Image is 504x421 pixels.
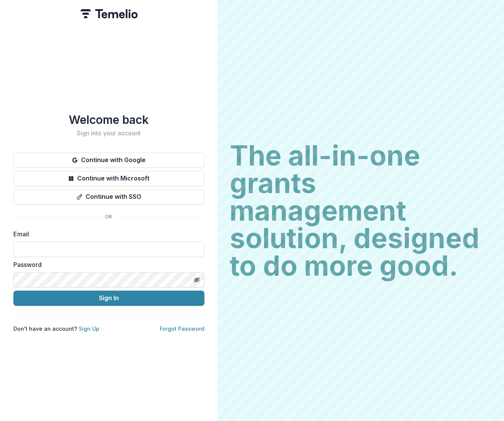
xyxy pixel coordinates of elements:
button: Continue with SSO [13,189,204,205]
p: Don't have an account? [13,325,99,333]
label: Email [13,229,200,239]
button: Continue with Google [13,153,204,168]
button: Sign In [13,291,204,306]
button: Continue with Microsoft [13,171,204,186]
img: Temelio [80,9,138,18]
h1: Welcome back [13,113,204,127]
button: Toggle password visibility [191,274,203,286]
label: Password [13,260,200,269]
a: Forgot Password [160,325,204,332]
h2: Sign into your account [13,130,204,137]
a: Sign Up [79,325,99,332]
